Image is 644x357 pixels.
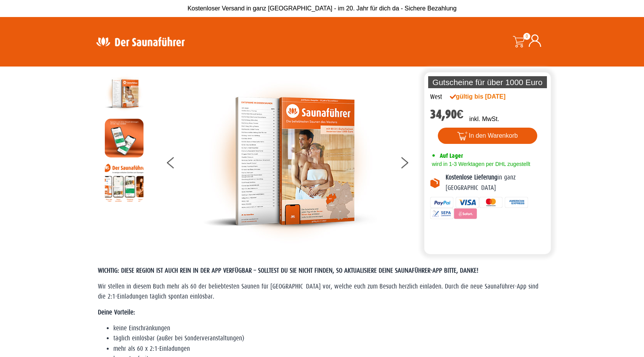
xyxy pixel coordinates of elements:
li: keine Einschränkungen [113,323,547,333]
span: Auf Lager [440,152,463,159]
div: West [430,92,442,102]
span: € [457,107,464,121]
img: der-saunafuehrer-2025-west [203,74,377,248]
div: gültig bis [DATE] [450,92,523,101]
li: mehr als 60 x 2:1-Einladungen [113,344,547,354]
bdi: 34,90 [430,107,464,121]
b: Kostenlose Lieferung [446,174,497,181]
p: in ganz [GEOGRAPHIC_DATA] [446,173,545,193]
button: In den Warenkorb [438,128,537,144]
img: Anleitung7tn [105,163,143,202]
img: der-saunafuehrer-2025-west [105,74,143,113]
strong: Deine Vorteile: [98,309,135,316]
p: Gutscheine für über 1000 Euro [428,76,547,88]
span: Wir stellen in diesem Buch mehr als 60 der beliebtesten Saunen für [GEOGRAPHIC_DATA] vor, welche ... [98,283,538,300]
img: MOCKUP-iPhone_regional [105,119,143,157]
span: 0 [523,33,530,40]
p: inkl. MwSt. [469,114,499,124]
span: wird in 1-3 Werktagen per DHL zugestellt [430,161,530,167]
li: täglich einlösbar (außer bei Sonderveranstaltungen) [113,333,547,343]
span: Kostenloser Versand in ganz [GEOGRAPHIC_DATA] - im 20. Jahr für dich da - Sichere Bezahlung [188,5,457,12]
span: WICHTIG: DIESE REGION IST AUCH REIN IN DER APP VERFÜGBAR – SOLLTEST DU SIE NICHT FINDEN, SO AKTUA... [98,267,478,274]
